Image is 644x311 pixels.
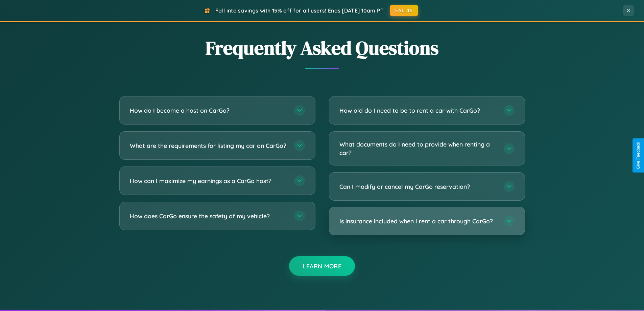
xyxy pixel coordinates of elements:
button: Learn More [289,256,355,276]
h3: What are the requirements for listing my car on CarGo? [130,141,287,150]
div: Give Feedback [636,142,641,169]
h3: What documents do I need to provide when renting a car? [339,140,497,157]
h3: How do I become a host on CarGo? [130,106,287,115]
h2: Frequently Asked Questions [119,35,525,61]
h3: How does CarGo ensure the safety of my vehicle? [130,212,287,220]
span: Fall into savings with 15% off for all users! Ends [DATE] 10am PT. [215,7,385,14]
h3: Is insurance included when I rent a car through CarGo? [339,217,497,225]
h3: How can I maximize my earnings as a CarGo host? [130,177,287,185]
button: FALL15 [390,5,418,16]
h3: How old do I need to be to rent a car with CarGo? [339,106,497,115]
h3: Can I modify or cancel my CarGo reservation? [339,182,497,191]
